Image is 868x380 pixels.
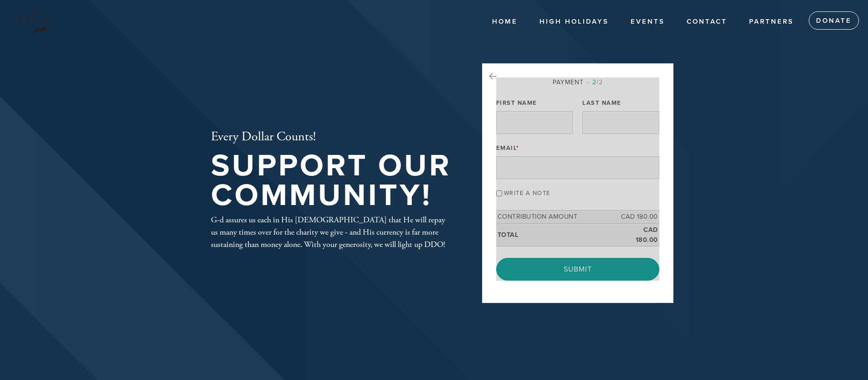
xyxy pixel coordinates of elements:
h2: Every Dollar Counts! [211,129,452,145]
div: G-d assures us each in His [DEMOGRAPHIC_DATA] that He will repay us many times over for the chari... [211,214,452,251]
a: Donate [809,11,859,30]
h1: Support our Community! [211,151,452,210]
a: Contact [680,13,734,31]
img: Shulounge%20Logo%20HQ%20%28no%20background%29.png [14,5,56,37]
a: High Holidays [533,13,616,31]
a: Home [485,13,524,31]
a: Events [624,13,672,31]
a: Partners [742,13,801,31]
